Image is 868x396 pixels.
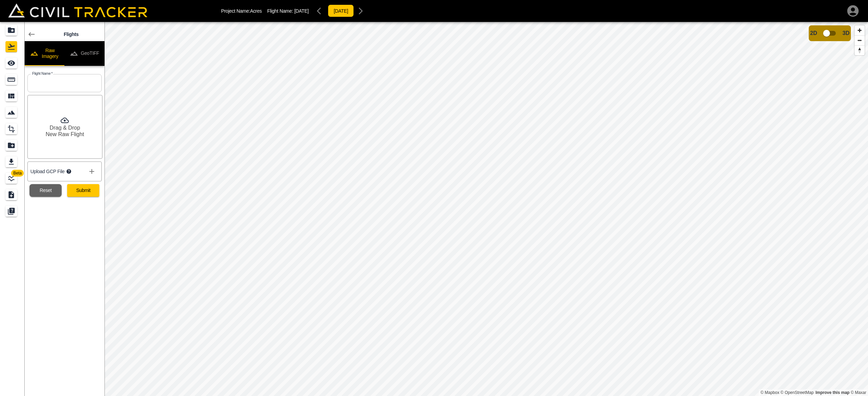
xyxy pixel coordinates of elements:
button: Reset bearing to north [855,45,865,55]
button: Zoom out [855,35,865,45]
button: [DATE] [328,4,354,17]
span: 3D [843,30,850,36]
button: Zoom in [855,25,865,35]
a: Maxar [851,390,866,395]
img: Civil Tracker [8,3,147,18]
a: Mapbox [760,390,779,395]
canvas: Map [104,22,868,396]
p: Flight Name: [267,8,309,14]
span: [DATE] [294,8,309,14]
p: Project Name: Acres [221,8,262,14]
a: Map feedback [816,390,850,395]
span: 2D [810,30,817,36]
a: OpenStreetMap [781,390,814,395]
